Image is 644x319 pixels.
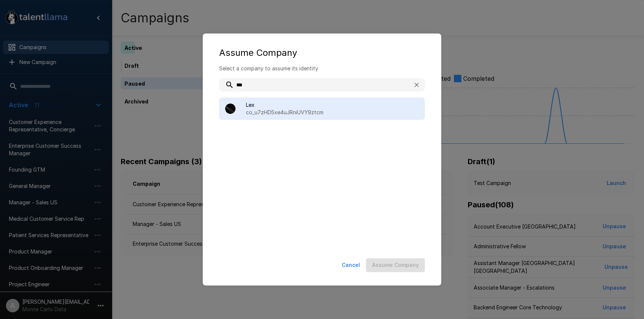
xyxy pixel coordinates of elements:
span: Lex [246,101,419,109]
img: lex_avatar2.png [225,103,236,114]
div: Lexco_u7zHD5xe4uJRniUVY9ztcm [219,98,425,120]
button: Cancel [339,258,363,272]
p: Select a company to assume its identity [219,65,425,72]
div: Assume Company [219,47,425,59]
p: co_u7zHD5xe4uJRniUVY9ztcm [246,109,419,116]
